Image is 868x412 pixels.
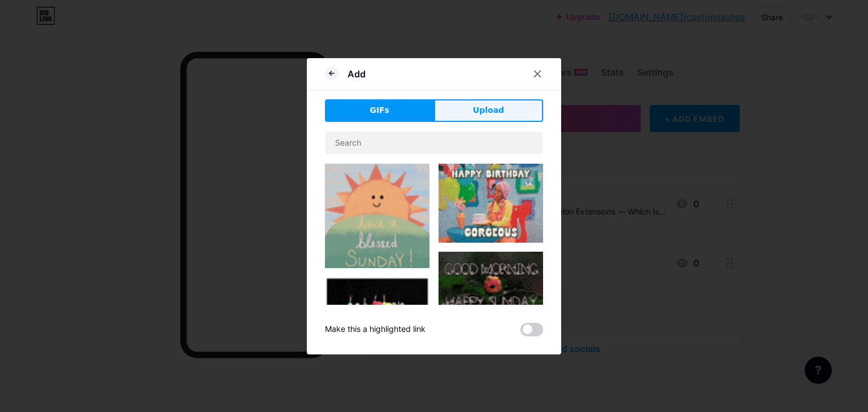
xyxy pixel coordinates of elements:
[439,252,543,318] img: Gihpy
[325,132,542,154] input: Search
[325,323,426,336] div: Make this a highlighted link
[325,99,434,122] button: GIFs
[325,164,429,268] img: Gihpy
[473,104,504,116] span: Upload
[434,99,543,122] button: Upload
[370,104,389,116] span: GIFs
[325,277,429,352] img: Gihpy
[348,67,366,81] div: Add
[439,164,543,243] img: Gihpy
